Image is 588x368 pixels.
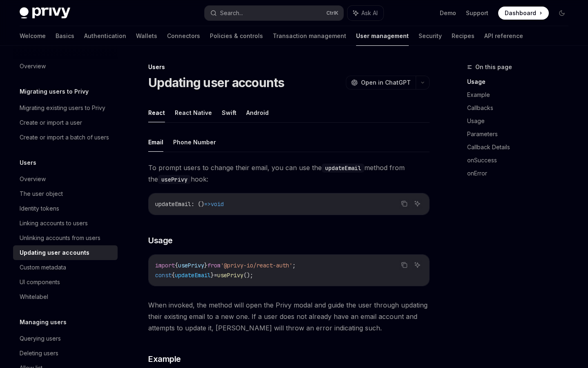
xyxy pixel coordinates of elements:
div: The user object [20,189,63,199]
a: API reference [484,26,523,46]
span: Ask AI [361,9,378,17]
a: Updating user accounts [13,245,118,260]
button: Copy the contents from the code block [399,198,410,209]
a: Recipes [452,26,474,46]
a: Overview [13,59,118,74]
span: Usage [148,235,173,246]
button: Search...CtrlK [205,6,343,20]
img: dark logo [20,7,70,19]
span: { [175,262,178,269]
button: React [148,103,165,122]
div: Identity tokens [20,204,59,213]
h1: Updating user accounts [148,75,285,90]
span: => [204,200,211,208]
span: { [171,272,175,279]
a: Overview [13,172,118,186]
div: Overview [20,174,46,184]
button: Ask AI [412,260,423,270]
div: Unlinking accounts from users [20,233,100,243]
div: Updating user accounts [20,248,89,258]
span: from [207,262,220,269]
a: Callbacks [467,101,575,114]
div: Linking accounts to users [20,218,88,228]
span: updateEmail [155,200,191,208]
button: Copy the contents from the code block [399,260,410,270]
span: updateEmail [175,272,211,279]
h5: Users [20,158,36,168]
button: Email [148,132,163,152]
a: Example [467,88,575,101]
a: Usage [467,114,575,128]
a: Connectors [167,26,200,46]
div: Users [148,63,430,71]
a: Support [466,9,488,17]
span: '@privy-io/react-auth' [220,262,292,269]
a: Linking accounts to users [13,216,118,231]
div: Whitelabel [20,292,48,302]
a: Demo [440,9,456,17]
span: import [155,262,175,269]
div: UI components [20,277,60,287]
button: Phone Number [173,132,216,152]
a: Transaction management [273,26,346,46]
a: User management [356,26,409,46]
h5: Migrating users to Privy [20,87,89,96]
div: Create or import a batch of users [20,132,109,142]
code: updateEmail [322,164,364,173]
a: Unlinking accounts from users [13,231,118,245]
a: Dashboard [498,7,549,20]
a: Deleting users [13,346,118,361]
a: Policies & controls [210,26,263,46]
a: Parameters [467,128,575,141]
div: Migrating existing users to Privy [20,103,105,113]
code: usePrivy [158,175,191,184]
span: (); [243,272,253,279]
span: On this page [475,62,512,72]
a: Identity tokens [13,201,118,216]
span: Example [148,353,181,365]
div: Create or import a user [20,118,82,128]
a: onSuccess [467,154,575,167]
a: onError [467,167,575,180]
button: Open in ChatGPT [346,76,416,90]
span: ; [292,262,296,269]
a: Basics [56,26,74,46]
span: } [211,272,214,279]
span: Dashboard [505,9,536,17]
span: void [211,200,224,208]
button: Swift [222,103,236,122]
span: When invoked, the method will open the Privy modal and guide the user through updating their exis... [148,299,430,334]
a: Callback Details [467,141,575,154]
a: Welcome [20,26,46,46]
div: Querying users [20,334,61,343]
a: Querying users [13,331,118,346]
a: Create or import a user [13,115,118,130]
a: Authentication [84,26,126,46]
span: const [155,272,171,279]
span: usePrivy [178,262,204,269]
span: : () [191,200,204,208]
div: Search... [220,8,243,18]
div: Overview [20,61,46,71]
a: UI components [13,275,118,289]
span: To prompt users to change their email, you can use the method from the hook: [148,162,430,185]
div: Deleting users [20,348,58,358]
button: Ask AI [347,6,383,20]
button: Android [246,103,269,122]
button: React Native [175,103,212,122]
a: Whitelabel [13,289,118,304]
button: Toggle dark mode [555,7,568,20]
a: Security [419,26,442,46]
a: The user object [13,186,118,201]
a: Wallets [136,26,157,46]
span: Ctrl K [326,10,339,16]
a: Custom metadata [13,260,118,275]
a: Migrating existing users to Privy [13,101,118,115]
span: usePrivy [217,272,243,279]
span: } [204,262,207,269]
span: Open in ChatGPT [361,79,411,87]
a: Usage [467,75,575,88]
button: Ask AI [412,198,423,209]
span: = [214,272,217,279]
h5: Managing users [20,317,67,327]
